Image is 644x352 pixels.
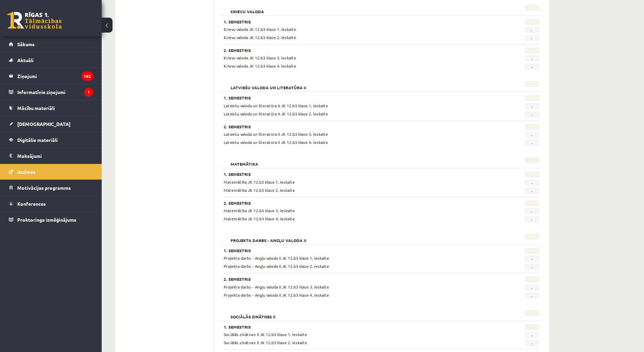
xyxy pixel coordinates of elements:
a: Proktoringa izmēģinājums [9,212,93,227]
span: Sociālās zinātnes II JK 12.b3 klase 2. ieskaite [224,340,307,345]
span: Sākums [17,41,35,47]
h2: Krievu valoda [224,5,271,12]
a: Atzīmes [9,164,93,180]
span: Latviešu valoda un literatūra II JK 12.b3 klase 2. ieskaite [224,111,328,116]
span: Atzīmes [17,169,36,175]
span: Mācību materiāli [17,105,55,111]
i: 1 [84,88,93,97]
span: Latviešu valoda un literatūra II JK 12.b3 klase 3. ieskaite [224,131,328,137]
span: Krievu valoda JK 12.b3 klase 2. ieskaite [224,35,296,40]
span: Projekta darbs - Angļu valoda II JK 12.b3 klase 1. ieskaite [224,255,329,261]
a: Rīgas 1. Tālmācības vidusskola [7,12,62,29]
span: - [525,340,539,346]
a: Informatīvie ziņojumi1 [9,84,93,100]
span: - [525,264,539,270]
a: Motivācijas programma [9,180,93,196]
span: - [525,27,539,33]
a: Mācību materiāli [9,100,93,116]
span: - [525,64,539,69]
span: Krievu valoda JK 12.b3 klase 3. ieskaite [224,55,296,60]
span: - [525,332,539,338]
span: - [525,56,539,61]
h3: 2. Semestris [224,48,485,53]
span: - [525,293,539,298]
span: - [525,217,539,222]
span: - [525,35,539,41]
span: Projekta darbs - Angļu valoda II JK 12.b3 klase 4. ieskaite [224,292,329,298]
a: Sākums [9,36,93,52]
span: Konferences [17,201,46,207]
h3: 1. Semestris [224,325,485,329]
span: Matemātika JK 12.b3 klase 3. ieskaite [224,208,295,213]
span: [DEMOGRAPHIC_DATA] [17,121,71,127]
a: Ziņojumi162 [9,68,93,84]
a: Aktuāli [9,52,93,68]
h2: Sociālās zinātnes II [224,310,282,317]
span: Matemātika JK 12.b3 klase 2. ieskaite [224,187,295,193]
h3: 2. Semestris [224,277,485,281]
h3: 1. Semestris [224,248,485,253]
a: Maksājumi [9,148,93,164]
span: - [525,140,539,146]
span: Proktoringa izmēģinājums [17,217,76,223]
span: Matemātika JK 12.b3 klase 4. ieskaite [224,216,295,221]
span: Motivācijas programma [17,185,71,191]
i: 162 [81,72,93,81]
legend: Informatīvie ziņojumi [17,84,93,100]
h3: 2. Semestris [224,124,485,129]
span: - [525,180,539,185]
span: - [525,208,539,214]
h2: Latviešu valoda un literatūra II [224,81,313,88]
span: Krievu valoda JK 12.b3 klase 4. ieskaite [224,63,296,69]
span: Krievu valoda JK 12.b3 klase 1. ieskaite [224,26,296,32]
legend: Ziņojumi [17,68,93,84]
a: Digitālie materiāli [9,132,93,148]
h2: Projekta darbs - Angļu valoda II [224,234,313,241]
h2: Matemātika [224,158,265,164]
h3: 1. Semestris [224,19,485,24]
span: - [525,256,539,261]
span: Latviešu valoda un literatūra II JK 12.b3 klase 4. ieskaite [224,140,328,145]
span: Matemātika JK 12.b3 klase 1. ieskaite [224,179,295,185]
a: Konferences [9,196,93,211]
span: Projekta darbs - Angļu valoda II JK 12.b3 klase 3. ieskaite [224,284,329,290]
span: Digitālie materiāli [17,137,58,143]
span: - [525,104,539,109]
span: Aktuāli [17,57,34,63]
h3: 1. Semestris [224,172,485,177]
span: - [525,188,539,193]
h3: 1. Semestris [224,95,485,100]
span: Projekta darbs - Angļu valoda II JK 12.b3 klase 2. ieskaite [224,263,329,269]
span: Latviešu valoda un literatūra II JK 12.b3 klase 1. ieskaite [224,103,328,108]
a: [DEMOGRAPHIC_DATA] [9,116,93,132]
legend: Maksājumi [17,148,93,164]
span: Sociālās zinātnes II JK 12.b3 klase 1. ieskaite [224,332,307,337]
span: - [525,285,539,290]
h3: 2. Semestris [224,201,485,205]
span: - [525,132,539,137]
span: - [525,112,539,117]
